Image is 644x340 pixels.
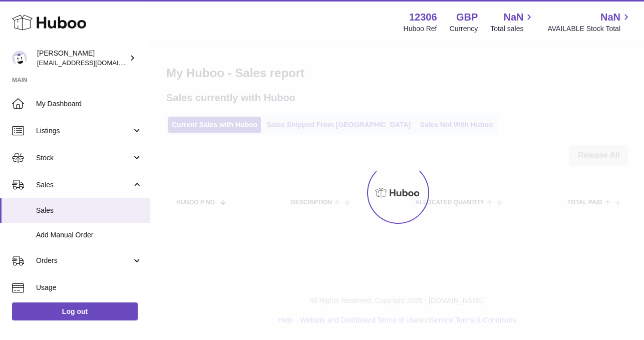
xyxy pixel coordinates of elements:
div: Currency [450,24,478,34]
span: Add Manual Order [36,230,142,240]
span: Stock [36,153,132,163]
a: NaN Total sales [490,11,535,34]
span: AVAILABLE Stock Total [547,24,632,34]
span: Listings [36,126,132,136]
span: NaN [600,11,620,24]
strong: GBP [456,11,478,24]
span: Usage [36,283,142,292]
span: Sales [36,180,132,190]
span: Sales [36,206,142,215]
span: Orders [36,256,132,265]
span: Total sales [490,24,535,34]
img: hello@otect.co [12,51,27,66]
strong: 12306 [409,11,437,24]
div: Huboo Ref [404,24,437,34]
span: My Dashboard [36,99,142,109]
span: [EMAIL_ADDRESS][DOMAIN_NAME] [37,59,147,67]
a: NaN AVAILABLE Stock Total [547,11,632,34]
a: Log out [12,302,138,320]
div: [PERSON_NAME] [37,49,127,68]
span: NaN [503,11,523,24]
